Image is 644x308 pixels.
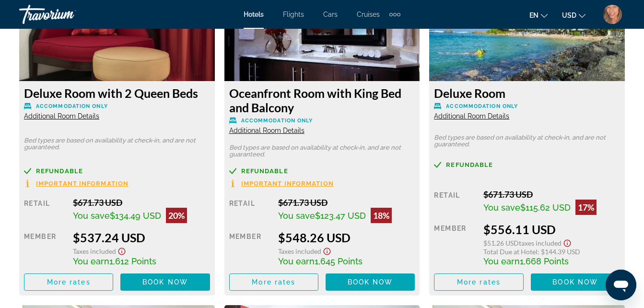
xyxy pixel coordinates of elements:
[229,179,334,188] button: Important Information
[326,273,415,291] button: Book now
[562,8,585,22] button: Change currency
[24,137,210,151] p: Bed types are based on availability at check-in, and are not guaranteed.
[278,211,315,221] span: You save
[24,273,113,291] button: More rates
[229,197,271,223] div: Retail
[229,86,415,115] h3: Oceanfront Room with King Bed and Balcony
[600,4,625,24] button: User Menu
[283,11,304,18] a: Flights
[434,222,476,266] div: Member
[446,103,518,109] span: Accommodation Only
[529,12,539,19] span: en
[315,256,363,266] span: 1,645 Points
[434,189,476,215] div: Retail
[357,11,380,18] a: Cruises
[244,11,264,18] a: Hotels
[24,179,129,188] button: Important Information
[371,208,392,223] div: 18%
[483,248,620,256] div: : $144.39 USD
[278,230,415,245] div: $548.26 USD
[252,278,295,286] span: More rates
[562,237,573,248] button: Show Taxes and Fees disclaimer
[552,278,598,286] span: Book now
[73,247,116,255] span: Taxes included
[323,11,338,18] a: Cars
[109,256,156,266] span: 1,612 Points
[483,248,538,256] span: Total Due at Hotel
[73,197,210,208] div: $671.73 USD
[278,247,321,255] span: Taxes included
[229,127,304,134] span: Additional Room Details
[278,197,415,208] div: $671.73 USD
[483,202,520,213] span: You save
[241,118,313,124] span: Accommodation Only
[110,211,161,221] span: $134.49 USD
[73,256,109,266] span: You earn
[520,202,571,213] span: $115.62 USD
[529,8,548,22] button: Change language
[166,208,187,223] div: 20%
[36,168,83,174] span: Refundable
[36,180,129,187] span: Important Information
[24,112,99,120] span: Additional Room Details
[575,200,597,215] div: 17%
[19,2,115,27] a: Travorium
[229,167,415,175] a: Refundable
[73,230,210,245] div: $537.24 USD
[47,278,91,286] span: More rates
[457,278,501,286] span: More rates
[142,278,188,286] span: Book now
[483,189,620,200] div: $671.73 USD
[483,239,519,247] span: $51.26 USD
[24,197,66,223] div: Retail
[483,256,520,266] span: You earn
[229,230,271,266] div: Member
[520,256,569,266] span: 1,668 Points
[603,5,622,24] img: Z
[606,270,636,300] iframe: Button to launch messaging window
[434,273,523,291] button: More rates
[241,180,334,187] span: Important Information
[229,144,415,158] p: Bed types are based on availability at check-in, and are not guaranteed.
[434,134,620,148] p: Bed types are based on availability at check-in, and are not guaranteed.
[389,7,400,22] button: Extra navigation items
[562,12,576,19] span: USD
[24,167,210,175] a: Refundable
[120,273,210,291] button: Book now
[24,86,210,100] h3: Deluxe Room with 2 Queen Beds
[348,278,393,286] span: Book now
[434,86,620,100] h3: Deluxe Room
[229,273,318,291] button: More rates
[321,245,333,256] button: Show Taxes and Fees disclaimer
[531,273,620,291] button: Book now
[434,161,620,168] a: Refundable
[241,168,288,174] span: Refundable
[315,211,366,221] span: $123.47 USD
[519,239,562,247] span: Taxes included
[483,222,620,237] div: $556.11 USD
[73,211,110,221] span: You save
[36,103,108,109] span: Accommodation Only
[446,162,493,168] span: Refundable
[434,112,509,120] span: Additional Room Details
[24,230,66,266] div: Member
[116,245,128,256] button: Show Taxes and Fees disclaimer
[278,256,315,266] span: You earn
